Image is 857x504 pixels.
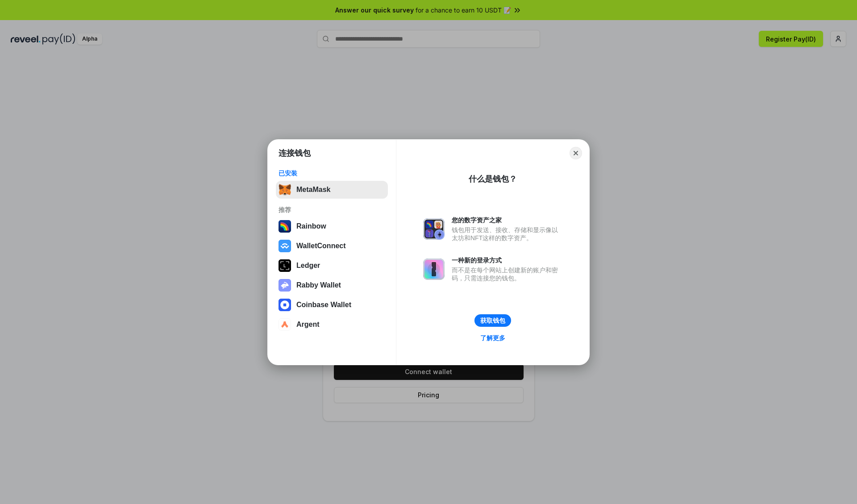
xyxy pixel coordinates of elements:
[296,262,320,270] div: Ledger
[279,220,291,233] img: svg+xml,%3Csvg%20width%3D%22120%22%20height%3D%22120%22%20viewBox%3D%220%200%20120%20120%22%20fil...
[296,242,346,250] div: WalletConnect
[276,257,388,275] button: Ledger
[570,147,582,159] button: Close
[276,181,388,199] button: MetaMask
[279,279,291,292] img: svg+xml,%3Csvg%20xmlns%3D%22http%3A%2F%2Fwww.w3.org%2F2000%2Fsvg%22%20fill%3D%22none%22%20viewBox...
[480,334,505,342] div: 了解更多
[423,258,445,280] img: svg+xml,%3Csvg%20xmlns%3D%22http%3A%2F%2Fwww.w3.org%2F2000%2Fsvg%22%20fill%3D%22none%22%20viewBox...
[279,183,291,196] img: svg+xml,%3Csvg%20fill%3D%22none%22%20height%3D%2233%22%20viewBox%3D%220%200%2035%2033%22%20width%...
[475,332,511,344] a: 了解更多
[296,186,330,194] div: MetaMask
[474,314,511,327] button: 获取钱包
[279,318,291,331] img: svg+xml,%3Csvg%20width%3D%2228%22%20height%3D%2228%22%20viewBox%3D%220%200%2028%2028%22%20fill%3D...
[423,218,445,240] img: svg+xml,%3Csvg%20xmlns%3D%22http%3A%2F%2Fwww.w3.org%2F2000%2Fsvg%22%20fill%3D%22none%22%20viewBox...
[276,316,388,333] button: Argent
[296,281,341,289] div: Rabby Wallet
[279,240,291,252] img: svg+xml,%3Csvg%20width%3D%2228%22%20height%3D%2228%22%20viewBox%3D%220%200%2028%2028%22%20fill%3D...
[279,259,291,272] img: svg+xml,%3Csvg%20xmlns%3D%22http%3A%2F%2Fwww.w3.org%2F2000%2Fsvg%22%20width%3D%2228%22%20height%3...
[296,301,351,309] div: Coinbase Wallet
[296,222,326,230] div: Rainbow
[276,296,388,314] button: Coinbase Wallet
[279,299,291,311] img: svg+xml,%3Csvg%20width%3D%2228%22%20height%3D%2228%22%20viewBox%3D%220%200%2028%2028%22%20fill%3D...
[452,226,562,242] div: 钱包用于发送、接收、存储和显示像以太坊和NFT这样的数字资产。
[480,317,505,325] div: 获取钱包
[452,266,562,282] div: 而不是在每个网站上创建新的账户和密码，只需连接您的钱包。
[452,256,562,264] div: 一种新的登录方式
[279,148,311,158] h1: 连接钱包
[276,237,388,255] button: WalletConnect
[452,216,562,224] div: 您的数字资产之家
[296,321,320,329] div: Argent
[469,174,517,184] div: 什么是钱包？
[279,169,385,177] div: 已安装
[279,206,385,214] div: 推荐
[276,276,388,294] button: Rabby Wallet
[276,217,388,235] button: Rainbow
